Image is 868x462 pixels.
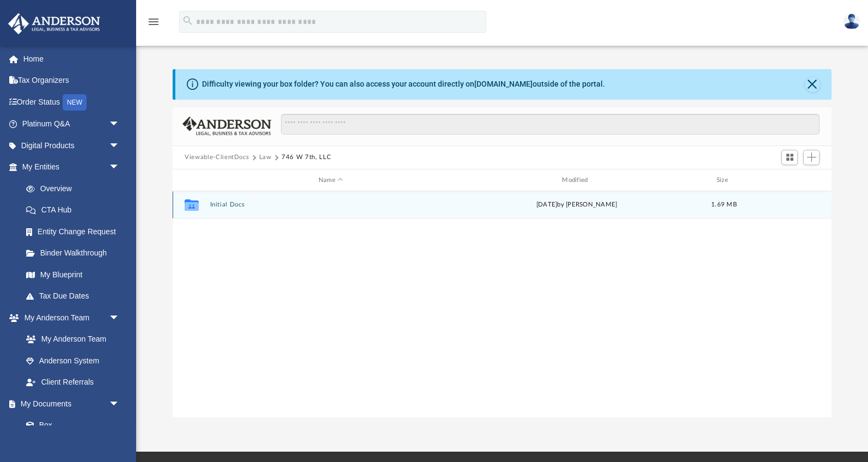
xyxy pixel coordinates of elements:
[8,91,136,113] a: Order StatusNEW
[178,175,205,185] div: id
[63,94,87,111] div: NEW
[182,15,194,27] i: search
[281,114,820,135] input: Search files and folders
[781,150,798,165] button: Switch to Grid View
[15,372,131,393] a: Client Referrals
[8,307,131,329] a: My Anderson Teamarrow_drop_down
[8,156,136,178] a: My Entitiesarrow_drop_down
[147,15,160,28] i: menu
[109,307,131,329] span: arrow_drop_down
[15,178,136,199] a: Overview
[210,202,451,209] button: Initial Docs
[8,135,136,156] a: Digital Productsarrow_drop_down
[15,415,125,436] a: Box
[109,393,131,415] span: arrow_drop_down
[202,78,605,90] div: Difficulty viewing your box folder? You can also access your account directly on outside of the p...
[109,113,131,136] span: arrow_drop_down
[803,150,820,165] button: Add
[15,285,136,307] a: Tax Due Dates
[15,350,131,372] a: Anderson System
[474,80,533,88] a: [DOMAIN_NAME]
[8,393,131,415] a: My Documentsarrow_drop_down
[147,21,160,28] a: menu
[8,113,136,135] a: Platinum Q&Aarrow_drop_down
[282,153,331,162] button: 746 W 7th, LLC
[5,13,103,34] img: Anderson Advisors Platinum Portal
[15,264,131,285] a: My Blueprint
[109,135,131,157] span: arrow_drop_down
[456,200,698,210] div: [DATE] by [PERSON_NAME]
[8,48,136,70] a: Home
[711,202,737,208] span: 1.69 MB
[8,70,136,92] a: Tax Organizers
[109,156,131,179] span: arrow_drop_down
[843,14,860,29] img: User Pic
[185,153,249,162] button: Viewable-ClientDocs
[15,329,125,350] a: My Anderson Team
[15,199,136,221] a: CTA Hub
[805,77,820,92] button: Close
[456,175,698,185] div: Modified
[750,175,827,185] div: id
[15,242,136,264] a: Binder Walkthrough
[259,153,272,162] button: Law
[15,221,136,242] a: Entity Change Request
[210,175,451,185] div: Name
[173,191,832,417] div: grid
[702,175,746,185] div: Size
